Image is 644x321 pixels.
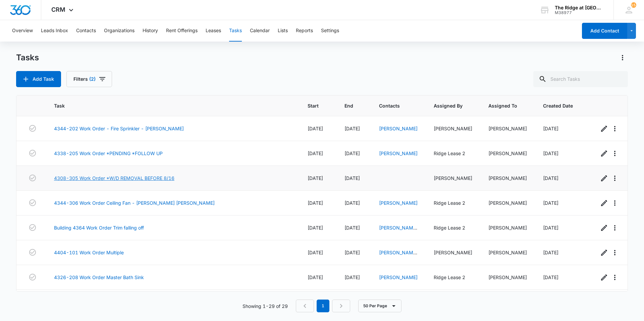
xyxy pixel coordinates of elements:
[344,200,360,206] span: [DATE]
[358,300,401,312] button: 50 Per Page
[54,102,282,109] span: Task
[344,150,360,156] span: [DATE]
[54,249,124,256] a: 4404-101 Work Order Multiple
[488,274,527,281] div: [PERSON_NAME]
[66,71,112,87] button: Filters(2)
[533,71,628,87] input: Search Tasks
[434,102,463,109] span: Assigned By
[344,225,360,231] span: [DATE]
[488,125,527,132] div: [PERSON_NAME]
[488,224,527,231] div: [PERSON_NAME]
[308,102,319,109] span: Start
[543,225,558,231] span: [DATE]
[488,102,517,109] span: Assigned To
[321,20,339,42] button: Settings
[16,71,61,87] button: Add Task
[582,23,627,39] button: Add Contact
[12,20,33,42] button: Overview
[631,2,636,8] span: 153
[54,274,144,281] a: 4326-208 Work Order Master Bath Sink
[543,250,558,255] span: [DATE]
[631,2,636,8] div: notifications count
[296,300,350,312] nav: Pagination
[278,20,288,42] button: Lists
[344,175,360,181] span: [DATE]
[308,274,323,280] span: [DATE]
[54,224,144,231] a: Building 4364 Work Order Trim falling off
[543,150,558,156] span: [DATE]
[166,20,198,42] button: Rent Offerings
[308,150,323,156] span: [DATE]
[229,20,242,42] button: Tasks
[434,150,472,157] div: Ridge Lease 2
[308,126,323,131] span: [DATE]
[143,20,158,42] button: History
[76,20,96,42] button: Contacts
[206,20,221,42] button: Leases
[379,250,418,269] a: [PERSON_NAME] & [PERSON_NAME]
[379,274,418,280] a: [PERSON_NAME]
[54,175,174,182] a: 4308-305 Work Order *W/D REMOVAL BEFORE 8/16
[54,150,163,157] a: 4338-205 Work Order *PENDING *FOLLOW UP
[488,199,527,206] div: [PERSON_NAME]
[379,150,418,156] a: [PERSON_NAME]
[434,249,472,256] div: [PERSON_NAME]
[41,20,68,42] button: Leads Inbox
[543,126,558,131] span: [DATE]
[434,224,472,231] div: Ridge Lease 2
[434,274,472,281] div: Ridge Lease 2
[617,52,628,63] button: Actions
[434,199,472,206] div: Ridge Lease 2
[434,125,472,132] div: [PERSON_NAME]
[344,274,360,280] span: [DATE]
[543,102,573,109] span: Created Date
[344,102,353,109] span: End
[379,102,408,109] span: Contacts
[243,303,288,310] p: Showing 1-29 of 29
[54,125,184,132] a: 4344-202 Work Order - Fire Sprinkler - [PERSON_NAME]
[317,300,329,312] em: 1
[555,5,604,10] div: account name
[308,250,323,255] span: [DATE]
[379,126,418,131] a: [PERSON_NAME]
[250,20,270,42] button: Calendar
[89,77,96,81] span: (2)
[308,175,323,181] span: [DATE]
[543,200,558,206] span: [DATE]
[379,225,418,245] a: [PERSON_NAME] & [PERSON_NAME]
[379,200,418,206] a: [PERSON_NAME]
[296,20,313,42] button: Reports
[308,225,323,231] span: [DATE]
[344,250,360,255] span: [DATE]
[51,6,65,13] span: CRM
[308,200,323,206] span: [DATE]
[488,249,527,256] div: [PERSON_NAME]
[555,10,604,15] div: account id
[104,20,135,42] button: Organizations
[543,274,558,280] span: [DATE]
[344,126,360,131] span: [DATE]
[16,53,39,63] h1: Tasks
[54,199,215,206] a: 4344-306 Work Order Ceiling Fan - [PERSON_NAME] [PERSON_NAME]
[434,175,472,182] div: [PERSON_NAME]
[488,150,527,157] div: [PERSON_NAME]
[488,175,527,182] div: [PERSON_NAME]
[543,175,558,181] span: [DATE]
